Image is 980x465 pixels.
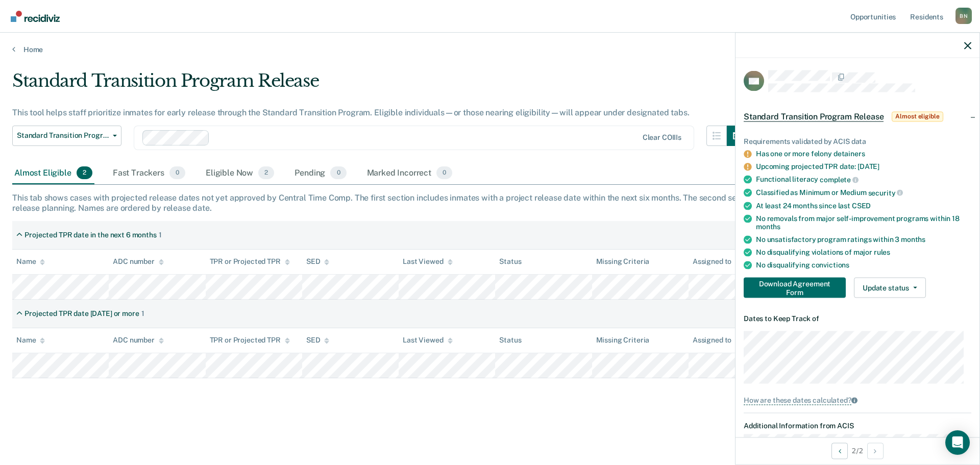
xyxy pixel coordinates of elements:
div: SED [306,257,330,266]
div: Pending [292,162,348,185]
div: No disqualifying violations of major [756,248,971,257]
div: Status [499,257,521,266]
span: CSED [852,201,871,209]
div: Standard Transition Program Release [12,70,747,100]
span: 0 [169,166,185,180]
span: security [868,188,903,197]
span: Standard Transition Program Release [17,131,109,140]
span: 0 [330,166,346,180]
div: Classified as Minimum or Medium [756,188,971,197]
span: months [901,235,925,243]
a: Navigate to form link [744,278,850,298]
button: Next Opportunity [867,443,884,459]
div: B N [955,8,972,24]
div: Assigned to [693,257,741,266]
div: Functional literacy [756,175,971,184]
span: months [756,223,780,231]
div: Projected TPR date in the next 6 months [24,231,157,239]
div: Last Viewed [403,257,452,266]
span: 0 [436,166,452,180]
button: Update status [854,278,926,298]
div: How are these dates calculated? [744,396,851,405]
div: 2 / 2 [736,437,979,464]
div: Fast Trackers [111,162,187,185]
span: 2 [258,166,274,180]
div: Open Intercom Messenger [945,430,970,455]
div: Almost Eligible [12,162,94,185]
div: No removals from major self-improvement programs within 18 [756,214,971,231]
div: Status [499,336,521,345]
button: Download Agreement Form [744,278,846,298]
div: ADC number [113,336,164,345]
span: complete [820,176,859,184]
dt: Additional Information from ACIS [744,421,971,430]
div: This tab shows cases with projected release dates not yet approved by Central Time Comp. The firs... [12,193,968,212]
div: TPR or Projected TPR [210,336,290,345]
div: 1 [159,231,162,239]
span: 2 [77,166,92,180]
div: Missing Criteria [596,257,650,266]
div: Missing Criteria [596,336,650,345]
div: Has one or more felony detainers [756,150,971,158]
a: How are these dates calculated? [744,396,971,405]
div: Last Viewed [403,336,452,345]
div: Standard Transition Program ReleaseAlmost eligible [736,100,979,133]
div: Assigned to [693,336,741,345]
div: Marked Incorrect [365,162,455,185]
span: Almost eligible [892,111,943,121]
div: Name [16,257,45,266]
dt: Dates to Keep Track of [744,314,971,323]
div: 1 [141,309,144,318]
div: Requirements validated by ACIS data [744,137,971,145]
div: ADC number [113,257,164,266]
div: Projected TPR date [DATE] or more [24,309,139,318]
div: At least 24 months since last [756,201,971,210]
div: No unsatisfactory program ratings within 3 [756,235,971,244]
button: Profile dropdown button [955,8,972,24]
div: SED [306,336,330,345]
span: rules [874,248,890,256]
button: Previous Opportunity [831,443,848,459]
span: Standard Transition Program Release [744,111,884,121]
div: TPR or Projected TPR [210,257,290,266]
div: No disqualifying [756,261,971,270]
div: Upcoming projected TPR date: [DATE] [756,162,971,171]
span: convictions [812,261,849,269]
div: This tool helps staff prioritize inmates for early release through the Standard Transition Progra... [12,108,747,117]
div: Name [16,336,45,345]
img: Recidiviz [11,11,60,22]
div: Eligible Now [204,162,276,185]
a: Home [12,45,968,54]
div: Clear COIIIs [643,133,681,142]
